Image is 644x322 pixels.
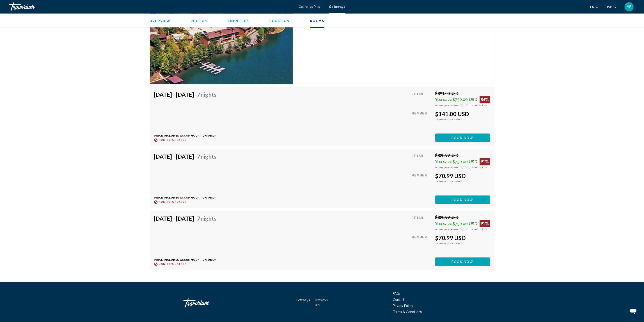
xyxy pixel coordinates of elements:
span: when you redeem [435,227,461,231]
p: Price includes accommodation only [154,134,220,137]
a: Travorium [9,2,294,11]
a: Contact [393,298,404,301]
span: when you redeem [435,165,461,169]
span: You save [435,97,453,102]
span: Location [269,19,290,23]
div: Member [411,234,432,254]
div: Member [411,110,432,130]
a: FAQs [393,292,401,295]
h4: [DATE] - [DATE] [154,153,217,160]
span: Non-refundable [159,201,186,203]
span: Book now [452,136,474,139]
span: Nights [201,215,217,222]
button: Change language [590,4,599,10]
button: Amenities [227,19,249,23]
button: Rooms [310,19,325,23]
span: en [590,5,594,9]
span: You save [435,221,453,226]
span: 1,500 Travel Points [461,103,488,107]
h4: [DATE] - [DATE] [154,91,217,98]
span: Amenities [227,19,249,23]
div: 84% [480,96,490,103]
a: Travorium [183,296,229,310]
span: - 7 [194,91,217,98]
span: Book now [452,198,474,201]
span: You save [435,159,453,164]
button: Change currency [605,4,616,10]
span: $750.00 USD [453,221,477,226]
div: $820.99 USD [435,153,490,158]
span: when you redeem [435,103,461,107]
span: 1,500 Travel Points [461,165,488,169]
button: Location [269,19,290,23]
span: Overview [150,19,171,23]
span: $750.00 USD [453,159,477,164]
div: $70.99 USD [435,234,490,241]
a: Privacy Policy [393,304,413,308]
a: Terms & Conditions [393,310,422,314]
button: Book now [435,133,490,142]
span: USD [605,5,612,9]
div: Retail [411,215,432,231]
span: $750.00 USD [453,97,477,102]
span: Taxes not included [435,241,462,245]
span: Non-refundable [159,139,186,142]
span: - 7 [194,153,217,160]
span: Nights [201,91,217,98]
span: Nights [201,153,217,160]
h4: [DATE] - [DATE] [154,215,217,222]
div: $891.00 USD [435,91,490,96]
div: Retail [411,153,432,169]
span: Photos [191,19,207,23]
button: User Menu [623,2,635,11]
div: $70.99 USD [435,172,490,179]
iframe: Button to launch messaging window [626,304,640,318]
a: Getaways [329,5,345,9]
div: Retail [411,91,432,107]
a: Getaways [296,298,310,302]
div: $820.99 USD [435,215,490,220]
div: $141.00 USD [435,110,490,117]
button: Book now [435,195,490,204]
div: 91% [480,220,490,227]
button: Photos [191,19,207,23]
span: Rooms [310,19,325,23]
span: YS [627,5,632,9]
button: Book now [435,257,490,266]
a: Getaways Plus [314,298,328,307]
span: 1,500 Travel Points [461,227,488,231]
span: Taxes not included [435,179,462,183]
p: Price includes accommodation only [154,258,220,261]
span: - 7 [194,215,217,222]
span: Non-refundable [159,263,186,266]
span: Taxes not included [435,117,462,121]
div: Member [411,172,432,192]
button: Overview [150,19,171,23]
span: Book now [452,260,474,264]
a: Getaways Plus [299,5,320,9]
p: Price includes accommodation only [154,196,220,199]
div: 91% [480,158,490,165]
